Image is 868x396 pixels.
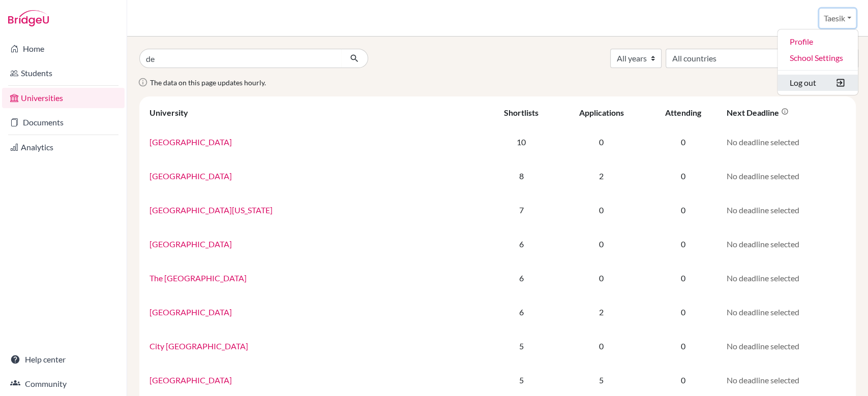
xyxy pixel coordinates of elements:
td: 8 [485,159,557,193]
a: Home [2,39,125,59]
a: Help center [2,349,125,370]
a: Students [2,63,125,83]
span: No deadline selected [727,375,799,385]
span: No deadline selected [727,273,799,283]
a: The [GEOGRAPHIC_DATA] [149,273,247,283]
td: 0 [645,125,720,159]
td: 0 [557,329,645,363]
a: School Settings [777,50,858,66]
a: Analytics [2,137,125,157]
span: No deadline selected [727,137,799,147]
td: 6 [485,227,557,261]
a: Documents [2,112,125,133]
td: 7 [485,193,557,227]
span: The data on this page updates hourly. [150,78,266,87]
div: Shortlists [504,108,538,117]
td: 0 [645,227,720,261]
img: Bridge-U [8,10,49,26]
a: [GEOGRAPHIC_DATA] [149,375,232,385]
td: 0 [557,125,645,159]
span: No deadline selected [727,307,799,317]
a: [GEOGRAPHIC_DATA] [149,137,232,147]
ul: Taesik [777,29,858,95]
td: 0 [645,261,720,295]
span: No deadline selected [727,341,799,351]
a: Community [2,374,125,394]
div: Attending [665,108,701,117]
a: [GEOGRAPHIC_DATA] [149,171,232,181]
a: [GEOGRAPHIC_DATA] [149,239,232,249]
td: 10 [485,125,557,159]
td: 0 [645,295,720,329]
a: City [GEOGRAPHIC_DATA] [149,341,248,351]
td: 0 [557,261,645,295]
div: Next deadline [727,108,789,117]
div: Applications [579,108,624,117]
td: 6 [485,261,557,295]
td: 0 [557,193,645,227]
td: 0 [557,227,645,261]
button: Log out [777,75,858,91]
span: No deadline selected [727,205,799,215]
a: [GEOGRAPHIC_DATA] [149,307,232,317]
a: Universities [2,88,125,108]
td: 0 [645,329,720,363]
a: [GEOGRAPHIC_DATA][US_STATE] [149,205,273,215]
span: No deadline selected [727,171,799,181]
input: Search all universities [139,49,342,68]
td: 2 [557,295,645,329]
td: 0 [645,159,720,193]
td: 5 [485,329,557,363]
td: 6 [485,295,557,329]
a: Profile [777,34,858,50]
button: Taesik [819,9,856,28]
td: 0 [645,193,720,227]
th: University [143,101,485,125]
td: 2 [557,159,645,193]
span: No deadline selected [727,239,799,249]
